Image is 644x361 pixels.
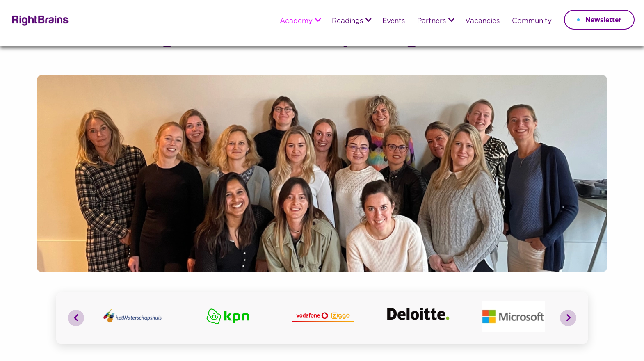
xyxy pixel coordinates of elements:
button: Next [560,310,576,326]
img: Rightbrains [9,14,69,26]
a: Academy [280,18,313,25]
a: Events [382,18,405,25]
a: Readings [332,18,363,25]
a: Newsletter [564,10,635,30]
a: Vacancies [465,18,500,25]
a: Partners [417,18,446,25]
a: Community [512,18,552,25]
button: Previous [68,310,84,326]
